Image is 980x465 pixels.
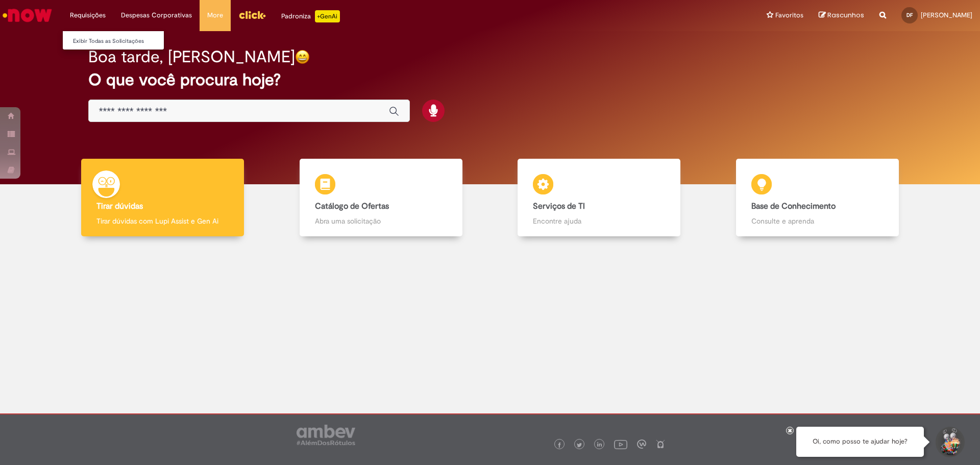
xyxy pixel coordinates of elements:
[121,10,192,20] span: Despesas Corporativas
[490,159,708,237] a: Serviços de TI Encontre ajuda
[533,216,665,226] p: Encontre ajuda
[921,11,972,19] span: [PERSON_NAME]
[315,201,389,211] b: Catálogo de Ofertas
[54,159,272,237] a: Tirar dúvidas Tirar dúvidas com Lupi Assist e Gen Ai
[207,10,223,20] span: More
[557,443,562,448] img: logo_footer_facebook.png
[70,10,106,20] span: Requisições
[315,10,340,22] p: +GenAi
[827,10,864,20] span: Rascunhos
[88,48,295,66] h2: Boa tarde, [PERSON_NAME]
[656,439,665,449] img: logo_footer_naosei.png
[577,443,582,448] img: logo_footer_twitter.png
[614,437,627,451] img: logo_footer_youtube.png
[62,31,164,50] ul: Requisições
[751,201,836,211] b: Base de Conhecimento
[281,10,340,22] div: Padroniza
[272,159,491,237] a: Catálogo de Ofertas Abra uma solicitação
[796,427,924,457] div: Oi, como posso te ajudar hoje?
[637,439,646,449] img: logo_footer_workplace.png
[819,11,864,20] a: Rascunhos
[775,10,803,20] span: Favoritos
[96,216,229,226] p: Tirar dúvidas com Lupi Assist e Gen Ai
[88,71,892,89] h2: O que você procura hoje?
[597,442,602,448] img: logo_footer_linkedin.png
[934,427,965,457] button: Iniciar Conversa de Suporte
[751,216,884,226] p: Consulte e aprenda
[295,50,310,64] img: happy-face.png
[63,36,175,47] a: Exibir Todas as Solicitações
[315,216,447,226] p: Abra uma solicitação
[533,201,585,211] b: Serviços de TI
[1,5,54,26] img: ServiceNow
[708,159,927,237] a: Base de Conhecimento Consulte e aprenda
[906,12,913,18] span: DF
[96,201,143,211] b: Tirar dúvidas
[297,425,355,445] img: logo_footer_ambev_rotulo_gray.png
[238,7,266,22] img: click_logo_yellow_360x200.png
